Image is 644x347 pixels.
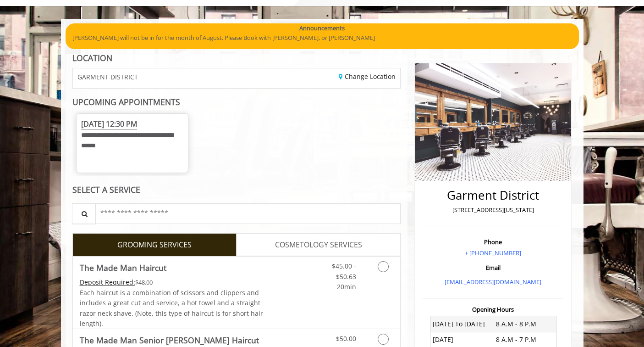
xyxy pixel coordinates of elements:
span: GROOMING SERVICES [117,239,192,251]
div: SELECT A SERVICE [72,185,401,194]
a: [EMAIL_ADDRESS][DOMAIN_NAME] [445,278,541,286]
button: Service Search [72,203,96,224]
span: 20min [337,282,356,291]
h3: Email [425,264,561,271]
div: $48.00 [80,277,264,287]
b: Announcements [299,23,345,33]
b: LOCATION [72,52,112,63]
p: [PERSON_NAME] will not be in for the month of August. Please Book with [PERSON_NAME], or [PERSON_... [72,33,572,43]
td: [DATE] To [DATE] [430,316,493,332]
span: This service needs some Advance to be paid before we block your appointment [80,278,135,286]
b: The Made Man Senior [PERSON_NAME] Haircut [80,334,259,347]
td: 8 A.M - 8 P.M [493,316,556,332]
span: $45.00 - $50.63 [332,262,356,280]
span: COSMETOLOGY SERVICES [275,239,362,251]
span: GARMENT DISTRICT [77,73,138,80]
b: The Made Man Haircut [80,261,166,274]
h2: Garment District [425,189,561,202]
span: Each haircut is a combination of scissors and clippers and includes a great cut and service, a ho... [80,288,263,328]
p: [STREET_ADDRESS][US_STATE] [425,205,561,215]
a: Change Location [339,72,396,81]
b: UPCOMING APPOINTMENTS [72,96,180,107]
a: + [PHONE_NUMBER] [465,249,521,257]
h3: Phone [425,239,561,245]
h3: Opening Hours [423,306,563,313]
span: [DATE] 12:30 PM [81,119,137,129]
span: $50.00 [336,334,356,343]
